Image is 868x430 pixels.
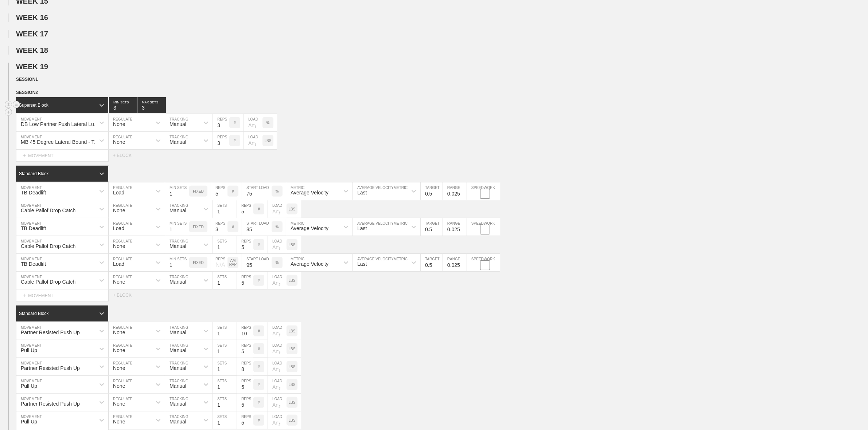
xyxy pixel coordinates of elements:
[258,207,260,211] p: #
[113,401,125,407] div: None
[268,411,287,429] input: Any
[276,189,279,193] p: %
[21,190,46,196] div: TB Deadlift
[258,279,260,283] p: #
[170,279,186,285] div: Manual
[21,347,37,353] div: Pull Up
[291,225,328,231] div: Average Velocity
[21,261,46,267] div: TB Deadlift
[16,289,109,301] div: MOVEMENT
[113,293,139,298] div: + BLOCK
[170,139,186,145] div: Manual
[193,189,203,193] p: FIXED
[170,121,186,127] div: Manual
[21,208,75,213] div: Cable Pallof Drop Catch
[232,189,234,193] p: #
[289,365,296,369] p: LBS
[21,243,75,249] div: Cable Pallof Drop Catch
[21,225,46,231] div: TB Deadlift
[193,261,203,265] p: FIXED
[137,97,166,113] input: None
[268,376,287,393] input: Any
[234,121,236,125] p: #
[268,394,287,411] input: Any
[16,150,109,162] div: MOVEMENT
[16,63,48,71] span: WEEK 19
[21,279,75,285] div: Cable Pallof Drop Catch
[357,261,367,267] div: Last
[170,243,186,249] div: Manual
[291,261,328,267] div: Average Velocity
[276,261,279,265] p: %
[21,365,80,371] div: Partner Resisted Push Up
[258,383,260,387] p: #
[291,190,328,196] div: Average Velocity
[227,259,238,267] p: AM RAP
[113,365,125,371] div: None
[258,347,260,351] p: #
[113,279,125,285] div: None
[289,279,296,283] p: LBS
[289,347,296,351] p: LBS
[113,383,125,389] div: None
[289,401,296,405] p: LBS
[258,365,260,369] p: #
[258,418,260,422] p: #
[113,208,125,213] div: None
[211,257,227,268] div: N/A
[244,132,262,149] input: Any
[19,311,48,316] div: Standard Block
[21,121,100,127] div: DB Low Partner Push Lateral Lunge
[21,401,80,407] div: Partner Resisted Push Up
[170,347,186,353] div: Manual
[357,190,367,196] div: Last
[268,200,287,218] input: Any
[232,225,234,229] p: #
[16,30,48,38] span: WEEK 17
[265,139,272,143] p: LBS
[170,365,186,371] div: Manual
[242,218,272,236] input: Any
[289,383,296,387] p: LBS
[276,225,279,229] p: %
[113,121,125,127] div: None
[193,225,203,229] p: FIXED
[832,395,868,430] iframe: Chat Widget
[170,419,186,425] div: Manual
[113,419,125,425] div: None
[113,330,125,335] div: None
[258,401,260,405] p: #
[16,90,38,95] span: SESSION 2
[21,139,100,145] div: MB 45 Degree Lateral Bound - Toe Touch
[242,254,272,271] input: Any
[170,208,186,213] div: Manual
[113,347,125,353] div: None
[234,139,236,143] p: #
[113,225,124,231] div: Load
[113,261,124,267] div: Load
[289,418,296,422] p: LBS
[289,243,296,247] p: LBS
[268,272,287,289] input: Any
[16,13,48,21] span: WEEK 16
[258,243,260,247] p: #
[170,383,186,389] div: Manual
[23,152,26,158] span: +
[266,121,270,125] p: %
[268,340,287,358] input: Any
[113,139,125,145] div: None
[19,103,48,108] div: Superset Block
[21,419,37,425] div: Pull Up
[23,292,26,298] span: +
[113,153,139,158] div: + BLOCK
[258,329,260,333] p: #
[16,77,38,82] span: SESSION 1
[268,236,287,253] input: Any
[242,182,272,200] input: Any
[19,171,48,176] div: Standard Block
[21,330,80,335] div: Partner Resisted Push Up
[289,329,296,333] p: LBS
[16,46,48,54] span: WEEK 18
[113,243,125,249] div: None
